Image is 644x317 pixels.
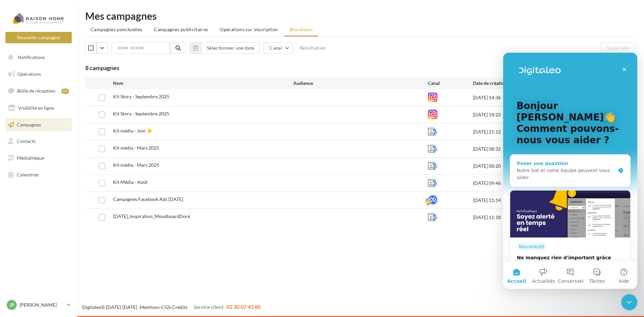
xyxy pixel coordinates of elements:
span: Kit média - Juin ☀️ [113,128,152,134]
span: Actualités [29,226,52,231]
span: Campagnes ponctuelles [91,27,142,32]
button: Sélectionner une date [190,42,260,54]
span: Operations sur inscription [220,27,278,32]
span: Calendrier [17,172,39,177]
span: Boîte de réception [17,88,55,94]
iframe: Intercom live chat [503,53,637,289]
span: Kit média - Mars 2025 [113,145,159,151]
span: Service client [194,304,224,310]
span: Campagnes [17,121,41,127]
a: Crédits [172,304,187,310]
button: Supprimer [601,42,636,54]
a: Opérations [4,67,73,81]
div: Audience [293,80,428,87]
img: Ne manquez rien d'important grâce à l'onglet "Notifications" 🔔 [7,138,127,185]
span: Opérations [17,71,41,77]
button: Conversations [54,209,80,236]
span: Médiathèque [17,155,44,161]
div: [DATE] 21:12 [473,128,563,135]
span: Accueil [4,226,23,231]
div: 27 [61,89,69,94]
div: [DATE] 08:20 [473,163,563,169]
a: Médiathèque [4,151,73,165]
span: Campagnes Facebook Ads 01/08/2024 [113,196,183,202]
button: Sélectionner une date [201,42,260,54]
a: Visibilité en ligne [4,101,73,115]
a: CGS [161,304,170,310]
div: [DATE] 11:18 [473,214,563,221]
span: Kit Story - Septembre 2025 [113,111,169,116]
div: [DATE] 14:36 [473,94,563,101]
button: Réinitialiser [297,44,329,52]
span: Kit Média - Août [113,179,148,185]
button: Nouvelle campagne [5,32,72,43]
div: [DATE] 09:46 [473,180,563,187]
div: Nouveauté [14,190,43,198]
a: Boîte de réception27 [4,84,73,98]
span: Visibilité en ligne [18,105,54,111]
button: Tâches [80,209,107,236]
a: Campagnes [4,118,73,132]
span: 8 campagnes [85,64,119,71]
div: Nom [113,80,293,87]
iframe: Intercom live chat [621,294,637,310]
span: © [DATE]-[DATE] - - - [82,304,261,310]
span: Notifications [18,54,45,60]
div: Ne manquez rien d'important grâce à l'onglet "Notifications" 🔔NouveautéNe manquez rien d'importan... [7,138,127,237]
a: Digitaleo [82,304,101,310]
div: [DATE] 14:22 [473,111,563,118]
div: [DATE] 08:32 [473,146,563,152]
span: 02 30 07 43 80 [226,304,261,310]
div: Ne manquez rien d'important grâce à l'onglet "Notifications" 🔔 [14,202,108,216]
button: Aide [107,209,134,236]
a: JP [PERSON_NAME] [5,299,72,311]
div: Date de création [473,80,563,87]
span: Tâches [86,226,102,231]
span: Kit Story - Septembre 2025 [113,94,169,99]
button: Notifications [4,50,70,64]
button: Canal [264,42,293,54]
p: [PERSON_NAME] [19,302,64,308]
a: Calendrier [4,168,73,182]
span: Conversations [55,226,88,231]
span: 2023/12/08_Inspiration_MoodboardDoré [113,213,190,219]
div: [DATE] 11:14 [473,197,563,204]
span: Aide [116,226,126,231]
a: Contacts [4,134,73,148]
div: Canal [428,80,473,87]
a: Mentions [140,304,160,310]
div: Mes campagnes [85,11,636,21]
span: Contacts [17,138,36,144]
div: Fermer [115,11,127,23]
span: JP [9,302,14,308]
span: Kit média - Mars 2025 [113,162,159,168]
span: Campagnes publicitaires [154,27,208,32]
button: Actualités [27,209,54,236]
